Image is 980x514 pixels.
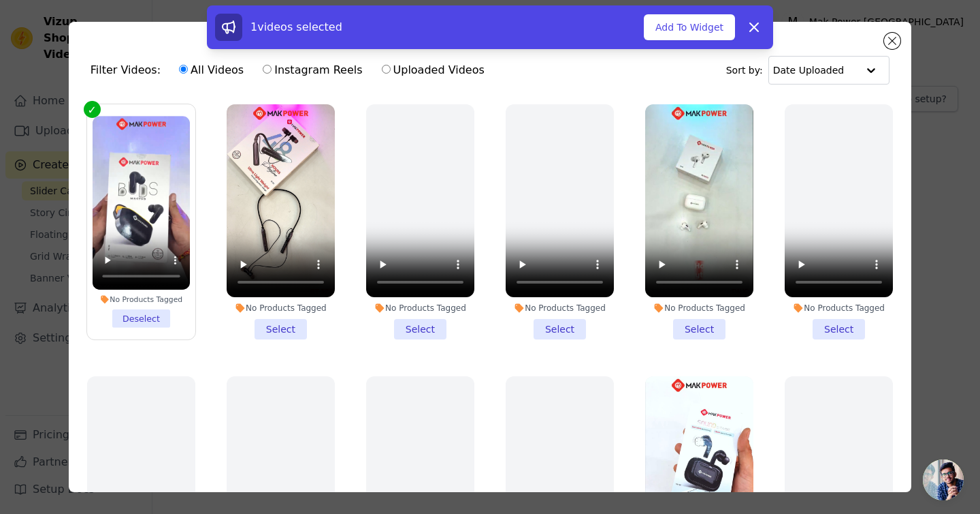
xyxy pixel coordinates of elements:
label: All Videos [178,61,244,79]
label: Uploaded Videos [381,61,485,79]
label: Instagram Reels [262,61,363,79]
div: No Products Tagged [506,303,614,314]
div: Sort by: [726,56,890,85]
div: Filter Videos: [91,55,492,86]
div: No Products Tagged [366,303,474,314]
div: No Products Tagged [227,303,335,314]
div: Open chat [923,459,964,500]
div: No Products Tagged [93,294,190,304]
button: Add To Widget [644,14,735,40]
div: No Products Tagged [645,303,753,314]
span: 1 videos selected [250,20,342,33]
div: No Products Tagged [785,303,893,314]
